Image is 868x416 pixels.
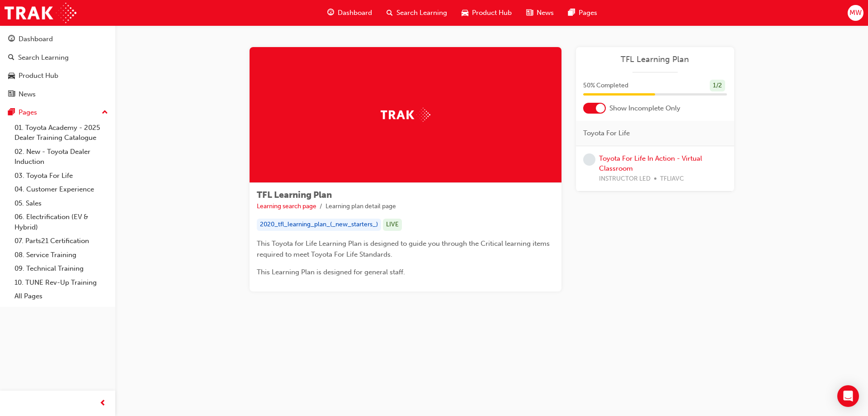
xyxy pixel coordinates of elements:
[599,174,651,184] span: INSTRUCTOR LED
[537,8,554,18] span: News
[4,86,112,103] a: News
[561,4,604,22] a: pages-iconPages
[849,8,862,18] span: MW
[472,8,512,18] span: Product Hub
[320,4,379,22] a: guage-iconDashboard
[454,4,519,22] a: car-iconProduct Hub
[381,108,430,122] img: Trak
[583,153,595,166] span: learningRecordVerb_NONE-icon
[710,80,725,92] div: 1 / 2
[11,262,112,276] a: 09. Technical Training
[379,4,454,22] a: search-iconSearch Learning
[257,202,316,210] a: Learning search page
[4,49,112,66] a: Search Learning
[257,268,405,276] span: This Learning Plan is designed for general staff.
[257,219,381,231] div: 2020_tfl_learning_plan_(_new_starters_)
[599,154,702,173] a: Toyota For Life In Action - Virtual Classroom
[99,398,106,409] span: prev-icon
[4,104,112,121] button: Pages
[609,103,680,114] span: Show Incomplete Only
[102,107,108,119] span: up-icon
[18,53,69,63] div: Search Learning
[11,276,112,290] a: 10. TUNE Rev-Up Training
[583,54,727,65] a: TFL Learning Plan
[11,210,112,234] a: 06. Electrification (EV & Hybrid)
[583,81,628,91] span: 50 % Completed
[8,109,15,117] span: pages-icon
[257,239,552,258] span: This Toyota for Life Learning Plan is designed to guide you through the Critical learning items r...
[338,8,372,18] span: Dashboard
[11,145,112,169] a: 02. New - Toyota Dealer Induction
[11,182,112,196] a: 04. Customer Experience
[19,34,53,44] div: Dashboard
[11,289,112,303] a: All Pages
[8,35,15,43] span: guage-icon
[8,72,15,80] span: car-icon
[383,219,402,231] div: LIVE
[387,7,393,19] span: search-icon
[11,248,112,262] a: 08. Service Training
[11,121,112,145] a: 01. Toyota Academy - 2025 Dealer Training Catalogue
[8,91,15,99] span: news-icon
[837,385,859,407] div: Open Intercom Messenger
[327,7,334,19] span: guage-icon
[11,196,112,210] a: 05. Sales
[19,89,36,100] div: News
[583,128,630,139] span: Toyota For Life
[848,5,863,21] button: MW
[579,8,597,18] span: Pages
[660,174,684,184] span: TFLIAVC
[4,67,112,84] a: Product Hub
[325,201,396,212] li: Learning plan detail page
[396,8,447,18] span: Search Learning
[5,3,76,23] img: Trak
[462,7,468,19] span: car-icon
[257,190,332,200] span: TFL Learning Plan
[4,31,112,48] a: Dashboard
[19,107,37,118] div: Pages
[8,54,14,62] span: search-icon
[11,169,112,183] a: 03. Toyota For Life
[568,7,575,19] span: pages-icon
[19,71,58,81] div: Product Hub
[526,7,533,19] span: news-icon
[4,29,112,104] button: DashboardSearch LearningProduct HubNews
[11,234,112,248] a: 07. Parts21 Certification
[519,4,561,22] a: news-iconNews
